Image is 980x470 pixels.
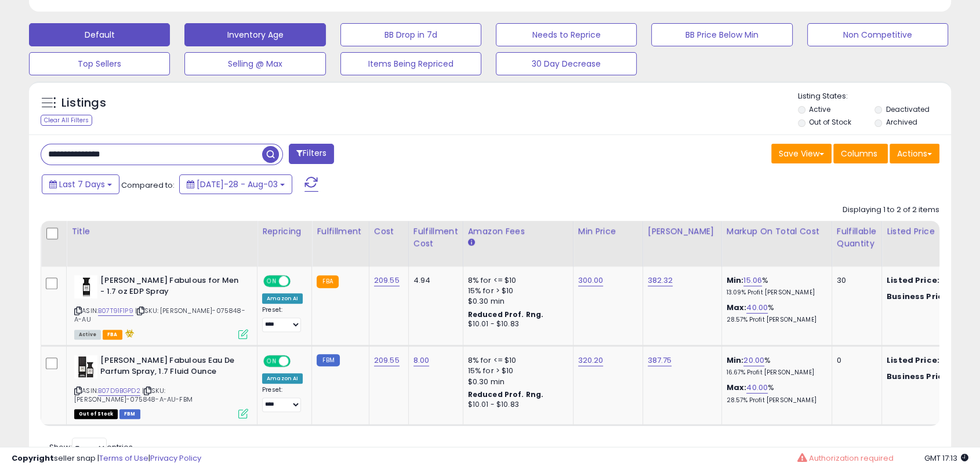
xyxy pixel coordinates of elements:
span: Compared to: [121,180,175,191]
div: $0.30 min [468,296,564,307]
div: Preset: [262,306,303,332]
span: OFF [289,356,307,366]
b: Max: [727,382,747,393]
div: 8% for <= $10 [468,275,564,286]
small: Amazon Fees. [468,238,475,248]
a: 40.00 [746,382,768,394]
span: [DATE]-28 - Aug-03 [197,178,278,190]
b: Min: [727,275,744,286]
div: 30 [837,275,873,286]
button: Selling @ Max [184,52,325,75]
div: 0 [837,355,873,366]
label: Active [809,104,830,114]
button: Inventory Age [184,23,325,46]
a: Privacy Policy [150,453,201,464]
div: Title [71,225,252,238]
small: FBA [317,275,338,288]
button: BB Drop in 7d [340,23,481,46]
button: Items Being Repriced [340,52,481,75]
a: 382.32 [648,275,673,286]
label: Out of Stock [809,117,851,127]
div: 8% for <= $10 [468,355,564,366]
button: 30 Day Decrease [496,52,637,75]
button: [DATE]-28 - Aug-03 [179,174,292,194]
p: 16.67% Profit [PERSON_NAME] [727,369,823,377]
button: Needs to Reprice [496,23,637,46]
img: 31dGPm9UQLL._SL40_.jpg [74,275,97,298]
div: Min Price [578,225,638,238]
div: % [727,275,823,297]
div: % [727,303,823,324]
button: Save View [771,144,832,163]
div: % [727,355,823,377]
small: FBM [317,354,339,366]
b: Max: [727,302,747,313]
a: 209.55 [374,355,400,366]
a: 40.00 [746,302,768,314]
p: 13.09% Profit [PERSON_NAME] [727,289,823,297]
i: hazardous material [122,329,135,337]
label: Archived [886,117,917,127]
b: [PERSON_NAME] Fabulous for Men - 1.7 oz EDP Spray [100,275,241,300]
a: Terms of Use [99,453,148,464]
div: $10.01 - $10.83 [468,319,564,329]
div: Amazon Fees [468,225,568,238]
span: | SKU: [PERSON_NAME]-075848-A-AU [74,306,245,323]
b: Reduced Prof. Rng. [468,309,544,319]
div: % [727,382,823,404]
span: | SKU: [PERSON_NAME]-075848-A-AU-FBM [74,386,193,403]
span: All listings currently available for purchase on Amazon [74,330,101,340]
div: Amazon AI [262,293,303,304]
span: All listings that are currently out of stock and unavailable for purchase on Amazon [74,409,118,419]
a: 15.06 [743,275,762,286]
div: Displaying 1 to 2 of 2 items [843,205,939,216]
a: 8.00 [413,355,430,366]
span: Show: entries [49,442,133,453]
img: 31dpcw6kVWL._SL40_.jpg [74,355,97,378]
p: 28.57% Profit [PERSON_NAME] [727,316,823,324]
b: [PERSON_NAME] Fabulous Eau De Parfum Spray, 1.7 Fluid Ounce [100,355,241,380]
th: The percentage added to the cost of goods (COGS) that forms the calculator for Min & Max prices. [721,221,832,267]
a: 209.55 [374,275,400,286]
a: B07D9BGPD2 [98,386,140,396]
b: Reduced Prof. Rng. [468,389,544,399]
a: 20.00 [743,355,764,366]
a: B07T91F1P9 [98,306,133,316]
span: Columns [841,148,877,159]
span: ON [264,276,279,286]
span: ON [264,356,279,366]
div: ASIN: [74,355,248,417]
span: Last 7 Days [59,178,105,190]
div: 15% for > $10 [468,366,564,376]
span: OFF [289,276,307,286]
a: 387.75 [648,355,672,366]
button: Non Competitive [807,23,948,46]
b: Business Price: [887,291,950,302]
button: Filters [289,144,334,164]
div: Fulfillment [317,225,364,238]
p: Listing States: [798,91,951,102]
button: Actions [890,144,939,163]
button: Last 7 Days [42,174,119,194]
div: Fulfillable Quantity [837,225,877,250]
span: 2025-08-11 17:13 GMT [924,453,968,464]
b: Listed Price: [887,275,939,286]
button: Default [29,23,170,46]
span: FBA [103,330,122,340]
label: Deactivated [886,104,930,114]
a: 300.00 [578,275,604,286]
div: $0.30 min [468,377,564,387]
a: 320.20 [578,355,604,366]
strong: Copyright [12,453,54,464]
div: seller snap | | [12,453,201,464]
div: Amazon AI [262,373,303,384]
div: ASIN: [74,275,248,338]
button: Top Sellers [29,52,170,75]
div: Fulfillment Cost [413,225,458,250]
div: 4.94 [413,275,454,286]
button: Columns [833,144,888,163]
span: FBM [119,409,140,419]
div: Cost [374,225,404,238]
div: Clear All Filters [41,115,92,126]
div: 15% for > $10 [468,286,564,296]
